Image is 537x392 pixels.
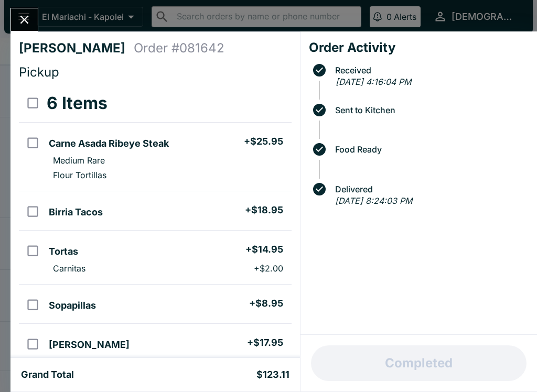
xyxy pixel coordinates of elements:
span: Pickup [19,64,59,80]
h5: + $8.95 [249,297,283,310]
p: Carnitas [53,263,85,274]
h5: [PERSON_NAME] [49,339,130,351]
h5: + $25.95 [244,135,283,148]
em: [DATE] 4:16:04 PM [336,77,411,87]
span: Sent to Kitchen [330,105,529,115]
button: Close [11,8,38,31]
em: [DATE] 8:24:03 PM [335,195,412,206]
h5: + $14.95 [245,243,283,256]
span: Received [330,66,529,75]
h5: + $18.95 [245,204,283,216]
h5: Carne Asada Ribeye Steak [49,137,169,150]
p: + $2.00 [254,263,283,274]
h5: Tortas [49,245,78,258]
h5: Grand Total [21,368,74,381]
p: Flour Tortillas [53,170,106,180]
p: [PERSON_NAME] [53,356,122,367]
h5: $123.11 [256,368,289,381]
span: Food Ready [330,145,529,154]
h4: Order # 081642 [134,40,224,56]
h5: Birria Tacos [49,206,103,219]
span: Delivered [330,184,529,194]
h4: Order Activity [309,40,529,56]
h5: Sopapillas [49,299,96,312]
h4: [PERSON_NAME] [19,40,134,56]
p: Medium Rare [53,155,105,166]
h5: + $17.95 [247,336,283,349]
h3: 6 Items [47,93,108,114]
